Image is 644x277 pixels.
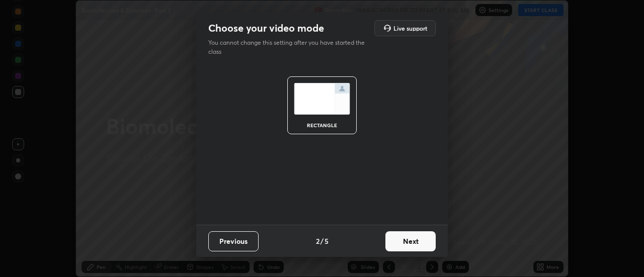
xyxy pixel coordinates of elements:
h4: / [320,236,324,246]
h5: Live support [393,25,427,31]
button: Previous [208,231,259,251]
div: rectangle [302,123,342,128]
button: Next [385,231,436,251]
img: normalScreenIcon.ae25ed63.svg [294,83,350,115]
h4: 2 [316,236,319,246]
p: You cannot change this setting after you have started the class [208,38,371,56]
h4: 5 [325,236,329,246]
h2: Choose your video mode [208,22,324,35]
